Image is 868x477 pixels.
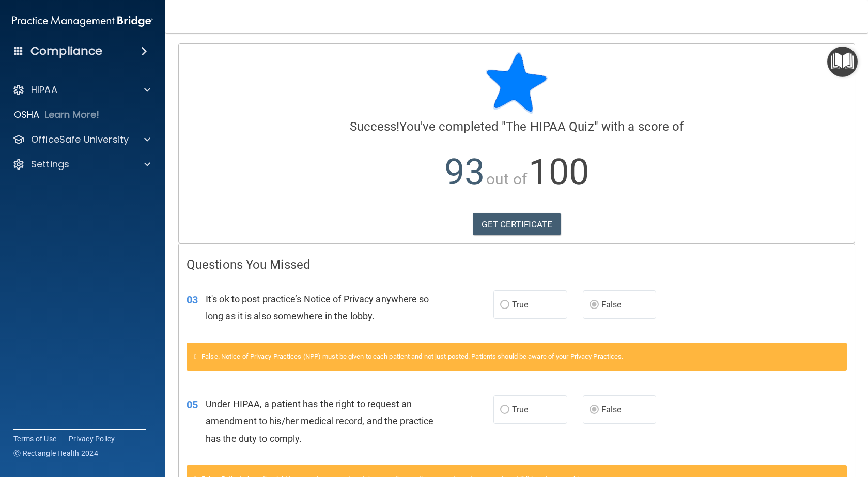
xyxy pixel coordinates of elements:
[601,405,622,414] span: False
[486,52,548,114] img: blue-star-rounded.9d042014.png
[202,352,623,360] span: False. Notice of Privacy Practices (NPP) must be given to each patient and not just posted. Patie...
[31,158,69,171] p: Settings
[590,406,599,414] input: False
[512,300,528,310] span: True
[206,294,429,321] span: It's ok to post practice’s Notice of Privacy anywhere so long as it is also somewhere in the lobby.
[30,44,102,58] h4: Compliance
[12,84,150,96] a: HIPAA
[590,301,599,309] input: False
[500,406,509,414] input: True
[12,133,150,146] a: OfficeSafe University
[45,109,100,121] p: Learn More!
[444,151,485,193] span: 93
[486,170,527,188] span: out of
[31,84,57,96] p: HIPAA
[187,398,198,411] span: 05
[12,11,153,32] img: PMB logo
[473,213,561,236] a: GET CERTIFICATE
[13,434,56,444] a: Terms of Use
[827,47,858,77] button: Open Resource Center
[31,133,129,146] p: OfficeSafe University
[512,405,528,414] span: True
[13,448,98,458] span: Ⓒ Rectangle Health 2024
[69,434,115,444] a: Privacy Policy
[12,158,150,171] a: Settings
[14,109,40,121] p: OSHA
[350,119,400,134] span: Success!
[529,151,589,193] span: 100
[601,300,622,310] span: False
[187,258,847,271] h4: Questions You Missed
[500,301,509,309] input: True
[506,119,594,134] span: The HIPAA Quiz
[206,398,433,443] span: Under HIPAA, a patient has the right to request an amendment to his/her medical record, and the p...
[187,120,847,133] h4: You've completed " " with a score of
[187,294,198,306] span: 03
